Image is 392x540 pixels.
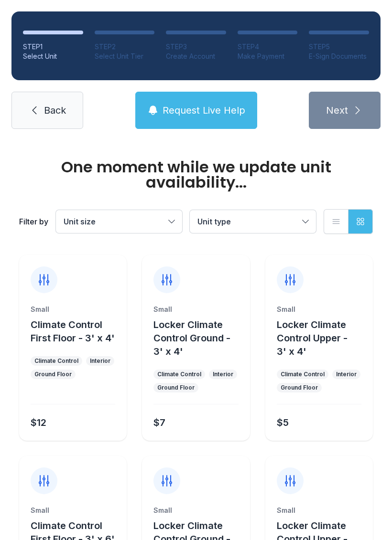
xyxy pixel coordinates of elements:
span: Next [326,104,348,117]
div: Interior [90,357,110,365]
span: Climate Control First Floor - 3' x 4' [31,319,115,344]
div: STEP 4 [238,42,298,52]
div: Climate Control [281,371,325,378]
span: Locker Climate Control Ground - 3' x 4' [153,319,230,357]
span: Request Live Help [163,104,245,117]
div: Small [31,305,115,314]
div: $5 [277,416,289,429]
div: Small [277,506,361,515]
div: Climate Control [34,357,78,365]
div: STEP 2 [95,42,155,52]
div: One moment while we update unit availability... [19,159,373,190]
div: $12 [31,416,46,429]
div: Climate Control [157,371,201,378]
div: STEP 3 [166,42,226,52]
span: Unit type [197,217,231,226]
span: Unit size [64,217,96,226]
button: Locker Climate Control Upper - 3' x 4' [277,318,369,358]
div: E-Sign Documents [309,52,369,61]
span: Back [44,104,66,117]
div: Create Account [166,52,226,61]
span: Locker Climate Control Upper - 3' x 4' [277,319,348,357]
div: Ground Floor [157,384,195,392]
button: Unit size [56,210,182,233]
div: Small [153,305,238,314]
div: STEP 5 [309,42,369,52]
div: Small [277,305,361,314]
div: Filter by [19,216,48,227]
div: Interior [213,371,233,378]
button: Unit type [190,210,316,233]
div: Small [31,506,115,515]
div: Interior [336,371,357,378]
div: Ground Floor [34,371,72,378]
div: Make Payment [238,52,298,61]
div: $7 [153,416,165,429]
div: Ground Floor [281,384,318,392]
button: Climate Control First Floor - 3' x 4' [31,318,123,345]
div: STEP 1 [23,42,83,52]
div: Select Unit [23,52,83,61]
div: Select Unit Tier [95,52,155,61]
button: Locker Climate Control Ground - 3' x 4' [153,318,246,358]
div: Small [153,506,238,515]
